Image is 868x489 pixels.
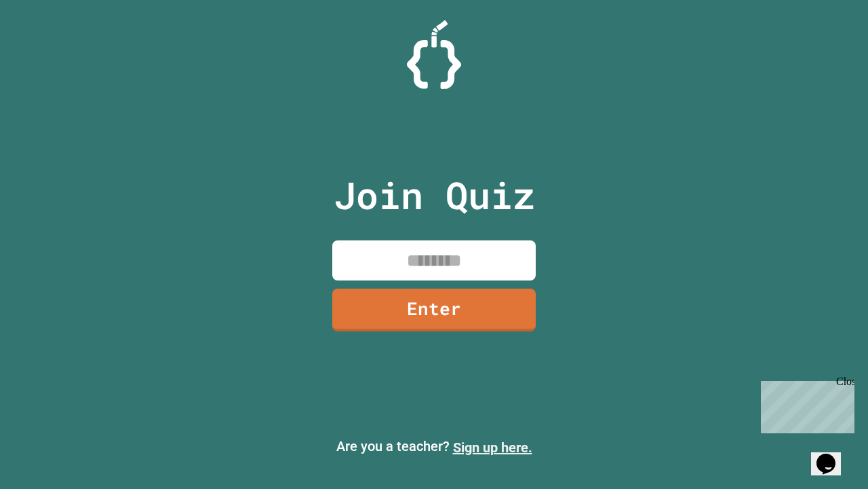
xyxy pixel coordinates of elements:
a: Sign up here. [453,439,532,456]
div: Chat with us now!Close [5,5,94,86]
img: Logo.svg [407,20,461,89]
a: Enter [332,289,536,331]
p: Join Quiz [334,167,535,223]
iframe: chat widget [811,435,854,475]
iframe: chat widget [755,376,854,433]
p: Are you a teacher? [11,436,857,458]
